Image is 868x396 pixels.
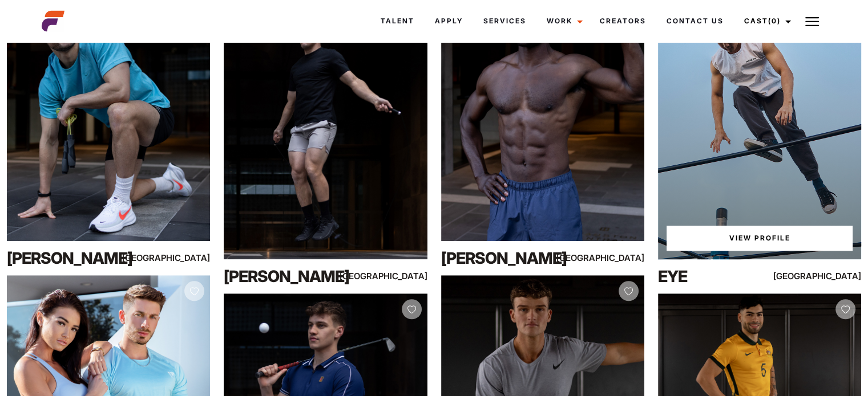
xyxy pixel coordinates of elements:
div: Eye [658,265,780,288]
div: [PERSON_NAME] [7,247,129,270]
a: Creators [590,6,656,36]
img: Burger icon [805,15,819,28]
div: [PERSON_NAME] [441,247,563,270]
a: Services [473,6,536,36]
a: Cast(0) [734,6,798,36]
a: Apply [425,6,473,36]
span: (0) [768,17,781,25]
a: Work [536,6,590,36]
div: [GEOGRAPHIC_DATA] [366,269,427,283]
div: [GEOGRAPHIC_DATA] [800,269,861,283]
a: Talent [370,6,425,36]
div: [GEOGRAPHIC_DATA] [583,251,644,265]
a: Contact Us [656,6,734,36]
img: cropped-aefm-brand-fav-22-square.png [42,10,64,32]
div: [GEOGRAPHIC_DATA] [149,251,210,265]
div: [PERSON_NAME] [224,265,346,288]
a: View Eye'sProfile [667,226,853,251]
